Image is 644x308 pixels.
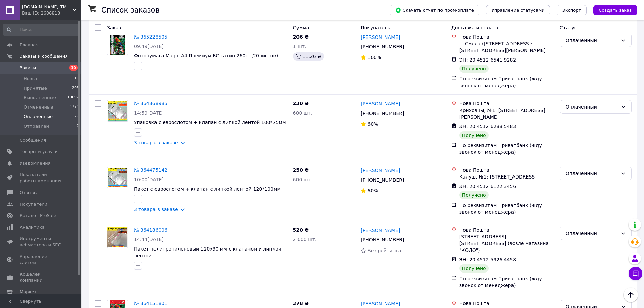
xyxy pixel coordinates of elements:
span: 10 [74,76,79,82]
a: Упаковка с еврослотом + клапан с липкой лентой 100*75мм [134,120,286,125]
span: 206 ₴ [293,34,309,40]
div: Ваш ID: 2686818 [22,10,81,16]
span: 0 [77,123,79,129]
img: Фото товару [107,227,128,247]
a: Фотобумага Magic A4 Премиум RC сатин 260г. (20листов) [134,53,278,58]
span: 100% [367,55,381,60]
img: Фото товару [110,34,125,55]
span: 14:59[DATE] [134,110,164,116]
div: Получено [459,131,489,139]
span: Magniton.in.ua ТМ [22,4,73,10]
div: [STREET_ADDRESS]: [STREET_ADDRESS] (возле магазина "КОЛО") [459,233,554,254]
div: Криховцы, №1: [STREET_ADDRESS][PERSON_NAME] [459,107,554,120]
a: Создать заказ [587,7,637,13]
div: По реквизитам Приватбанк (жду звонок от менеджера) [459,275,554,289]
div: По реквизитам Приватбанк (жду звонок от менеджера) [459,142,554,156]
span: ЭН: 20 4512 5926 4458 [459,257,516,262]
span: 14:44[DATE] [134,237,164,242]
span: Отмененные [24,104,53,110]
span: Уведомления [20,160,50,166]
div: Получено [459,65,489,73]
span: [PHONE_NUMBER] [361,237,404,242]
span: ЭН: 20 4512 6288 5483 [459,124,516,129]
span: Доставка и оплата [451,25,498,30]
span: ЭН: 20 4512 6541 9282 [459,57,516,63]
span: Оплаченные [24,114,53,120]
span: 600 шт. [293,177,312,182]
span: 1774 [70,104,79,110]
span: Отправлен [24,123,49,129]
span: Экспорт [562,8,581,13]
a: [PERSON_NAME] [361,34,400,41]
span: Без рейтинга [367,248,401,253]
span: Аналитика [20,224,45,230]
button: Скачать отчет по пром-оплате [390,5,479,15]
span: 27 [74,114,79,120]
div: Оплаченный [566,170,618,177]
span: Новые [24,76,39,82]
span: Заказ [107,25,121,30]
span: 378 ₴ [293,301,309,306]
span: 60% [367,188,378,193]
span: 2 000 шт. [293,237,317,242]
span: Главная [20,42,39,48]
span: Кошелек компании [20,271,63,283]
span: 203 [72,85,79,91]
span: Заказы и сообщения [20,53,68,60]
a: Фото товару [107,33,128,55]
div: Оплаченный [566,230,618,237]
span: 1 шт. [293,44,306,49]
span: Пакет полипропиленовый 120х90 мм с клапаном и липкой лентой [134,246,281,258]
a: № 364868985 [134,101,167,106]
button: Создать заказ [593,5,637,15]
span: Выполненные [24,95,56,101]
span: ЭН: 20 4512 6122 3456 [459,184,516,189]
span: Инструменты вебмастера и SEO [20,236,63,248]
a: [PERSON_NAME] [361,100,400,107]
a: 3 товара в заказе [134,140,178,145]
span: Управление статусами [492,8,545,13]
span: [PHONE_NUMBER] [361,111,404,116]
div: Оплаченный [566,103,618,111]
span: Управление сайтом [20,254,63,266]
div: 11.26 ₴ [293,52,324,61]
div: Нова Пошта [459,227,554,233]
a: № 364475142 [134,167,167,173]
img: Фото товару [107,101,128,121]
a: № 364151801 [134,301,167,306]
a: [PERSON_NAME] [361,300,400,307]
div: Нова Пошта [459,167,554,173]
span: Маркет [20,289,37,295]
span: 60% [367,121,378,127]
a: № 364186006 [134,227,167,233]
input: Поиск [3,24,80,36]
div: г. Смела ([STREET_ADDRESS]: [STREET_ADDRESS][PERSON_NAME] [459,40,554,54]
div: Оплаченный [566,37,618,44]
span: 600 шт. [293,110,312,116]
span: 520 ₴ [293,227,309,233]
h1: Список заказов [101,6,160,14]
span: Создать заказ [599,8,632,13]
a: Фото товару [107,227,128,248]
a: 3 товара в заказе [134,207,178,212]
a: Фото товару [107,100,128,122]
span: Покупатель [361,25,390,30]
span: 19692 [67,95,79,101]
a: Пакет с еврослотом + клапан с липкой лентой 120*100мм [134,186,281,192]
div: Получено [459,191,489,199]
img: Фото товару [107,168,128,187]
span: Скачать отчет по пром-оплате [395,7,474,13]
div: Нова Пошта [459,100,554,107]
span: Каталог ProSale [20,213,56,219]
a: [PERSON_NAME] [361,227,400,234]
span: Сумма [293,25,309,30]
button: Чат с покупателем [629,267,642,280]
span: Покупатели [20,201,47,207]
span: Сообщения [20,137,46,143]
div: Нова Пошта [459,300,554,307]
span: 09:49[DATE] [134,44,164,49]
div: По реквизитам Приватбанк (жду звонок от менеджера) [459,75,554,89]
